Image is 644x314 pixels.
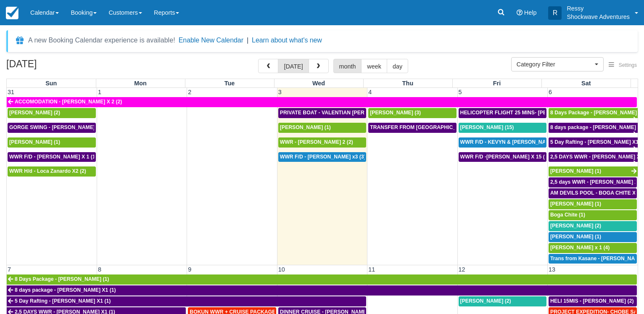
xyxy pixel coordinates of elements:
[459,123,546,133] a: [PERSON_NAME] (15)
[28,35,175,45] div: A new Booking Calendar experience is available!
[549,166,638,177] a: [PERSON_NAME] (1)
[550,212,585,218] span: Boga Chite (1)
[134,80,147,87] span: Mon
[402,80,413,87] span: Thu
[6,7,18,19] img: checkfront-main-nav-mini-logo.png
[8,123,96,133] a: GORGE SWING - [PERSON_NAME] X 2 (2)
[517,10,523,16] i: Help
[7,296,366,306] a: 5 Day Rafting - [PERSON_NAME] X1 (1)
[8,166,96,177] a: WWR H/d - Loca Zanardo X2 (2)
[550,201,601,207] span: [PERSON_NAME] (1)
[278,137,366,148] a: WWR - [PERSON_NAME] 2 (2)
[458,89,463,95] span: 5
[511,57,604,71] button: Category Filter
[549,152,638,162] a: 2,5 DAYS WWR - [PERSON_NAME] X1 (1)
[6,59,113,74] h2: [DATE]
[97,266,102,273] span: 8
[549,137,638,148] a: 5 Day Rafting - [PERSON_NAME] X1 (1)
[550,234,601,240] span: [PERSON_NAME] (1)
[15,298,111,304] span: 5 Day Rafting - [PERSON_NAME] X1 (1)
[187,89,192,95] span: 2
[459,108,546,118] a: HELICOPTER FLIGHT 25 MINS- [PERSON_NAME] X1 (1)
[280,154,366,160] span: WWR F/D - [PERSON_NAME] x3 (3)
[8,137,96,148] a: [PERSON_NAME] (1)
[9,110,60,116] span: [PERSON_NAME] (2)
[549,108,638,118] a: 8 Days Package - [PERSON_NAME] (1)
[460,139,567,145] span: WWR F/D - KEVYN & [PERSON_NAME] 2 (2)
[460,298,511,304] span: [PERSON_NAME] (2)
[550,223,601,229] span: [PERSON_NAME] (2)
[9,168,86,174] span: WWR H/d - Loca Zanardo X2 (2)
[548,89,553,95] span: 6
[549,188,637,198] a: AM DEVILS POOL - BOGA CHITE X 1 (1)
[549,221,637,231] a: [PERSON_NAME] (2)
[581,80,591,87] span: Sat
[97,89,102,95] span: 1
[549,123,638,133] a: 8 days package - [PERSON_NAME] X1 (1)
[549,243,637,253] a: [PERSON_NAME] x 1 (4)
[278,59,309,73] button: [DATE]
[619,62,637,68] span: Settings
[7,274,637,285] a: 8 Days Package - [PERSON_NAME] (1)
[549,210,637,220] a: Boga Chite (1)
[280,139,353,145] span: WWR - [PERSON_NAME] 2 (2)
[370,110,421,116] span: [PERSON_NAME] (3)
[8,108,96,118] a: [PERSON_NAME] (2)
[333,59,362,73] button: month
[370,124,572,130] span: TRANSFER FROM [GEOGRAPHIC_DATA] TO VIC FALLS - [PERSON_NAME] X 1 (1)
[550,298,634,304] span: HELI 15MIS - [PERSON_NAME] (2)
[367,89,372,95] span: 4
[9,139,60,145] span: [PERSON_NAME] (1)
[278,123,366,133] a: [PERSON_NAME] (1)
[458,266,466,273] span: 12
[280,124,331,130] span: [PERSON_NAME] (1)
[15,276,109,282] span: 8 Days Package - [PERSON_NAME] (1)
[224,80,235,87] span: Tue
[549,199,637,209] a: [PERSON_NAME] (1)
[549,254,637,264] a: Trans from Kasane - [PERSON_NAME] X4 (4)
[277,89,282,95] span: 3
[8,152,96,162] a: WWR F/D - [PERSON_NAME] X 1 (1)
[278,152,366,162] a: WWR F/D - [PERSON_NAME] x3 (3)
[459,296,546,306] a: [PERSON_NAME] (2)
[9,154,97,160] span: WWR F/D - [PERSON_NAME] X 1 (1)
[9,124,112,130] span: GORGE SWING - [PERSON_NAME] X 2 (2)
[247,37,248,44] span: |
[567,13,630,21] p: Shockwave Adventures
[367,266,376,273] span: 11
[280,110,412,116] span: PRIVATE BOAT - VALENTIAN [PERSON_NAME] X 4 (4)
[15,99,122,105] span: ACCOMODATION - [PERSON_NAME] X 2 (2)
[7,266,12,273] span: 7
[361,59,387,73] button: week
[493,80,501,87] span: Fri
[460,154,552,160] span: WWR F/D -[PERSON_NAME] X 15 (15)
[550,245,610,251] span: [PERSON_NAME] x 1 (4)
[277,266,286,273] span: 10
[252,37,322,44] a: Learn about what's new
[549,296,637,306] a: HELI 15MIS - [PERSON_NAME] (2)
[517,60,593,69] span: Category Filter
[548,6,562,20] div: R
[604,59,642,71] button: Settings
[179,36,243,45] button: Enable New Calendar
[387,59,408,73] button: day
[460,110,596,116] span: HELICOPTER FLIGHT 25 MINS- [PERSON_NAME] X1 (1)
[549,232,637,242] a: [PERSON_NAME] (1)
[459,152,546,162] a: WWR F/D -[PERSON_NAME] X 15 (15)
[368,123,456,133] a: TRANSFER FROM [GEOGRAPHIC_DATA] TO VIC FALLS - [PERSON_NAME] X 1 (1)
[312,80,325,87] span: Wed
[368,108,456,118] a: [PERSON_NAME] (3)
[7,89,15,95] span: 31
[459,137,546,148] a: WWR F/D - KEVYN & [PERSON_NAME] 2 (2)
[278,108,366,118] a: PRIVATE BOAT - VALENTIAN [PERSON_NAME] X 4 (4)
[7,285,637,296] a: 8 days package - [PERSON_NAME] X1 (1)
[7,97,637,107] a: ACCOMODATION - [PERSON_NAME] X 2 (2)
[567,4,630,13] p: Ressy
[549,177,637,187] a: 2,5 days WWR - [PERSON_NAME] X2 (2)
[187,266,192,273] span: 9
[460,124,514,130] span: [PERSON_NAME] (15)
[548,266,556,273] span: 13
[524,9,537,16] span: Help
[15,287,116,293] span: 8 days package - [PERSON_NAME] X1 (1)
[550,168,601,174] span: [PERSON_NAME] (1)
